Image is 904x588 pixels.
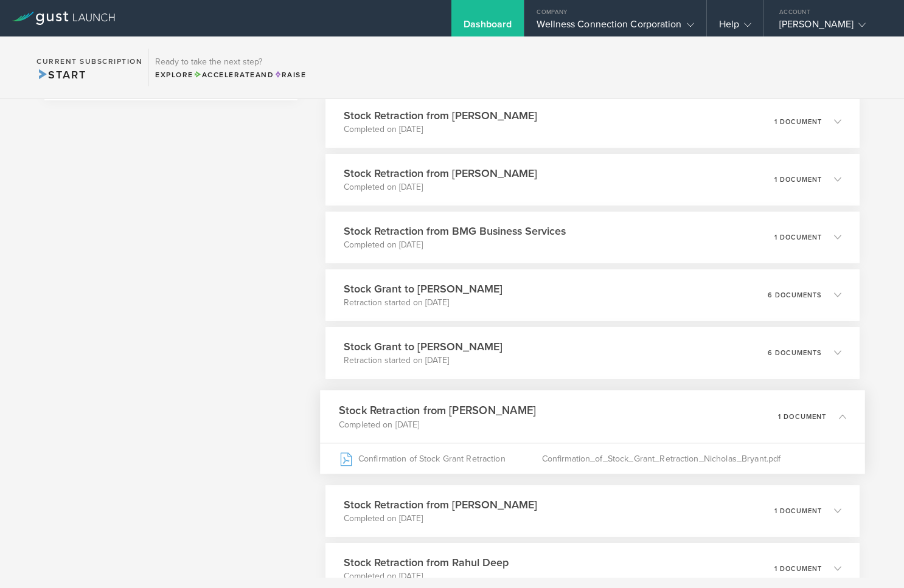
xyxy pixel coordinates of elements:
[344,497,537,513] h3: Stock Retraction from [PERSON_NAME]
[537,18,694,36] div: Wellness Connection Corporation
[778,413,827,420] p: 1 document
[274,71,306,79] span: Raise
[193,71,274,79] span: and
[344,123,537,136] p: Completed on [DATE]
[344,165,537,181] h3: Stock Retraction from [PERSON_NAME]
[768,350,822,356] p: 6 documents
[344,239,566,251] p: Completed on [DATE]
[542,443,847,474] div: Confirmation_of_Stock_Grant_Retraction_Nicholas_Bryant.pdf
[774,119,822,125] p: 1 document
[344,570,509,583] p: Completed on [DATE]
[339,443,542,474] div: Confirmation of Stock Grant Retraction
[774,234,822,241] p: 1 document
[339,418,536,431] p: Completed on [DATE]
[843,530,904,588] iframe: Chat Widget
[344,555,509,570] h3: Stock Retraction from Rahul Deep
[344,181,537,193] p: Completed on [DATE]
[774,176,822,183] p: 1 document
[719,18,751,36] div: Help
[774,508,822,514] p: 1 document
[344,297,502,309] p: Retraction started on [DATE]
[339,402,536,418] h3: Stock Retraction from [PERSON_NAME]
[464,18,512,36] div: Dashboard
[344,281,502,297] h3: Stock Grant to [PERSON_NAME]
[344,355,502,367] p: Retraction started on [DATE]
[155,69,306,80] div: Explore
[37,68,86,81] span: Start
[148,49,312,86] div: Ready to take the next step?ExploreAccelerateandRaise
[193,71,256,79] span: Accelerate
[155,58,306,66] h3: Ready to take the next step?
[344,108,537,123] h3: Stock Retraction from [PERSON_NAME]
[344,339,502,355] h3: Stock Grant to [PERSON_NAME]
[779,18,883,36] div: [PERSON_NAME]
[768,292,822,299] p: 6 documents
[37,58,142,65] h2: Current Subscription
[344,513,537,525] p: Completed on [DATE]
[774,566,822,572] p: 1 document
[344,223,566,239] h3: Stock Retraction from BMG Business Services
